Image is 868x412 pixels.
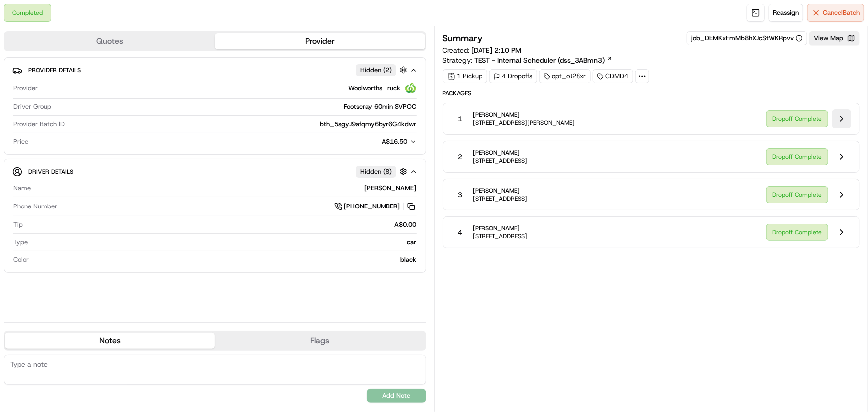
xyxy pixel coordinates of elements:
[539,69,591,83] div: opt_oJ28xr
[769,4,803,22] button: Reassign
[443,34,483,43] h3: Summary
[13,120,65,129] span: Provider Batch ID
[473,119,575,127] span: [STREET_ADDRESS][PERSON_NAME]
[473,224,528,232] span: [PERSON_NAME]
[28,168,73,176] span: Driver Details
[443,45,522,55] span: Created:
[215,333,425,349] button: Flags
[473,111,575,119] span: [PERSON_NAME]
[382,137,408,146] span: A$16.50
[27,220,417,229] div: A$0.00
[773,8,799,17] span: Reassign
[473,187,528,195] span: [PERSON_NAME]
[28,66,81,74] span: Provider Details
[356,165,410,178] button: Hidden (8)
[13,202,57,211] span: Phone Number
[473,232,528,240] span: [STREET_ADDRESS]
[334,201,417,212] a: [PHONE_NUMBER]
[13,220,23,229] span: Tip
[344,202,400,211] span: [PHONE_NUMBER]
[489,69,537,83] div: 4 Dropoffs
[443,89,860,97] span: Packages
[458,190,462,200] span: 3
[473,157,528,165] span: [STREET_ADDRESS]
[472,46,522,55] span: [DATE] 2:10 PM
[473,195,528,203] span: [STREET_ADDRESS]
[356,64,410,76] button: Hidden (2)
[360,66,392,75] span: Hidden ( 2 )
[13,84,38,93] span: Provider
[593,69,633,83] div: CDMD4
[32,238,417,247] div: car
[475,55,613,65] a: TEST - Internal Scheduler (dss_3ABmn3)
[344,103,417,111] span: Footscray 60min SVPOC
[458,114,462,124] span: 1
[360,167,392,176] span: Hidden ( 8 )
[475,55,605,65] span: TEST - Internal Scheduler (dss_3ABmn3)
[13,137,28,146] span: Price
[443,55,613,65] div: Strategy:
[691,34,803,43] button: job_DEMKxFmMb8hXJcStWKRpvv
[5,333,215,349] button: Notes
[349,84,401,93] span: Woolworths Truck
[13,255,29,264] span: Color
[12,62,418,78] button: Provider DetailsHidden (2)
[473,149,528,157] span: [PERSON_NAME]
[458,152,462,162] span: 2
[35,184,417,193] div: [PERSON_NAME]
[405,82,417,94] img: ww.png
[443,69,487,83] div: 1 Pickup
[5,33,215,49] button: Quotes
[215,33,425,49] button: Provider
[809,31,860,45] button: View Map
[13,184,31,193] span: Name
[13,238,28,247] span: Type
[12,163,418,180] button: Driver DetailsHidden (8)
[33,255,417,264] div: black
[458,227,462,237] span: 4
[823,8,860,17] span: Cancel Batch
[320,120,417,129] span: bth_5sgyJ9afqmy6byr6G4kdwr
[13,103,51,111] span: Driver Group
[329,137,417,146] button: A$16.50
[807,4,864,22] button: CancelBatch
